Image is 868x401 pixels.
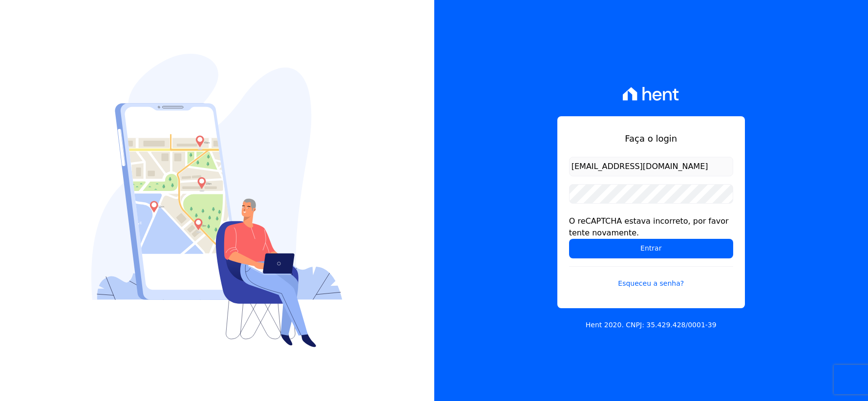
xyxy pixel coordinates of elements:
h1: Faça o login [569,132,733,145]
p: Hent 2020. CNPJ: 35.429.428/0001-39 [586,320,717,330]
input: Email [569,157,733,176]
a: Esqueceu a senha? [569,266,733,289]
img: Login [91,54,342,347]
input: Entrar [569,239,733,258]
div: O reCAPTCHA estava incorreto, por favor tente novamente. [569,215,733,239]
